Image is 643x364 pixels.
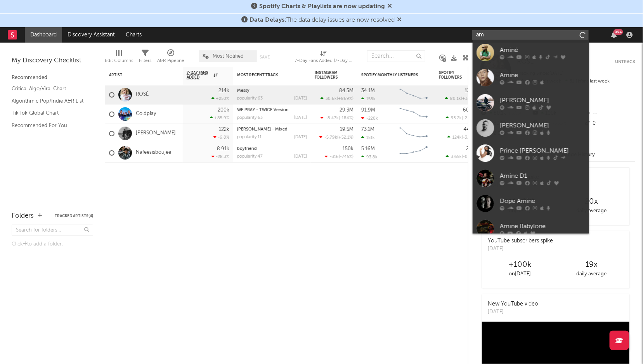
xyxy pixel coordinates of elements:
[556,206,627,216] div: daily average
[488,245,553,253] div: [DATE]
[473,65,589,90] a: Amine
[500,221,585,231] div: Amine Babylone
[330,155,339,159] span: -316
[213,135,229,140] div: -6.8 %
[12,97,85,105] a: Algorithmic Pop/Indie A&R List
[484,270,556,279] div: on [DATE]
[473,90,589,115] a: [PERSON_NAME]
[361,88,375,93] div: 34.1M
[611,32,617,38] button: 99+
[396,85,431,105] svg: Chart title
[219,127,229,132] div: 122k
[361,108,375,113] div: 91.9M
[294,155,307,159] div: [DATE]
[237,73,295,77] div: Most Recent Track
[237,116,263,120] div: popularity: 63
[463,116,477,120] span: -2.05 %
[260,55,270,59] button: Save
[237,96,263,101] div: popularity: 63
[237,147,257,151] a: boyfriend
[325,154,354,159] div: ( )
[473,216,589,241] a: Amine Babylone
[139,56,151,65] div: Filters
[361,96,376,101] div: 158k
[294,135,307,139] div: [DATE]
[12,109,85,117] a: TikTok Global Chart
[157,46,184,69] div: A&R Pipeline
[387,3,392,10] span: Dismiss
[584,108,635,118] div: --
[319,135,354,140] div: ( )
[338,136,352,140] span: +52.1 %
[321,115,354,120] div: ( )
[237,155,263,159] div: popularity: 47
[326,116,339,120] span: -8.47k
[473,191,589,216] a: Dope Amine
[237,108,289,112] a: WE PRAY - TWICE Version
[109,73,167,77] div: Artist
[615,58,635,66] button: Untrack
[105,46,133,69] div: Edit Columns
[105,56,133,65] div: Edit Columns
[463,136,477,140] span: -3.34 %
[500,45,585,55] div: Aminé
[500,146,585,155] div: Prince [PERSON_NAME]
[187,70,211,80] span: 7-Day Fans Added
[484,260,556,270] div: +100k
[294,116,307,120] div: [DATE]
[446,154,478,159] div: ( )
[614,29,623,35] div: 99 +
[446,115,478,120] div: ( )
[500,196,585,206] div: Dope Amine
[361,127,374,132] div: 73.1M
[217,146,229,151] div: 8.91k
[488,308,538,316] div: [DATE]
[473,115,589,141] a: [PERSON_NAME]
[237,127,288,132] a: [PERSON_NAME] - Mixed
[338,97,352,101] span: +869 %
[340,108,354,113] div: 29.3M
[464,127,478,132] div: 44.1M
[237,135,262,139] div: popularity: 11
[439,70,466,80] div: Spotify Followers
[340,155,352,159] span: -745 %
[250,17,395,23] span: : The data delay issues are now resolved
[500,121,585,130] div: [PERSON_NAME]
[500,171,585,180] div: Amine D1
[473,166,589,191] a: Amine D1
[136,111,156,117] a: Coldplay
[237,89,307,93] div: Messy
[12,56,93,65] div: My Discovery Checklist
[472,30,589,40] input: Search for artists
[136,91,149,98] a: ROSÉ
[321,96,354,101] div: ( )
[12,121,85,130] a: Recommended For You
[237,127,307,132] div: Luther - Mixed
[324,136,337,140] span: -5.79k
[12,211,34,221] div: Folders
[12,240,93,249] div: Click to add a folder.
[55,214,93,218] button: Tracked Artists(4)
[450,97,461,101] span: 80.1k
[452,136,462,140] span: 124k
[218,108,229,113] div: 200k
[211,154,229,159] div: -28.3 %
[361,116,378,121] div: -220k
[340,116,352,120] span: -184 %
[136,130,176,137] a: [PERSON_NAME]
[361,155,378,160] div: 93.8k
[12,84,85,93] a: Critical Algo/Viral Chart
[463,108,478,113] div: 60.4M
[361,135,375,140] div: 151k
[339,88,354,93] div: 84.5M
[218,88,229,93] div: 214k
[556,197,627,206] div: 20 x
[326,97,337,101] span: 30.6k
[556,260,627,270] div: 19 x
[361,73,419,77] div: Spotify Monthly Listeners
[488,300,538,308] div: New YouTube video
[465,88,478,93] div: 13.1M
[294,96,307,101] div: [DATE]
[488,237,553,245] div: YouTube subscribers spike
[295,56,353,65] div: 7-Day Fans Added (7-Day Fans Added)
